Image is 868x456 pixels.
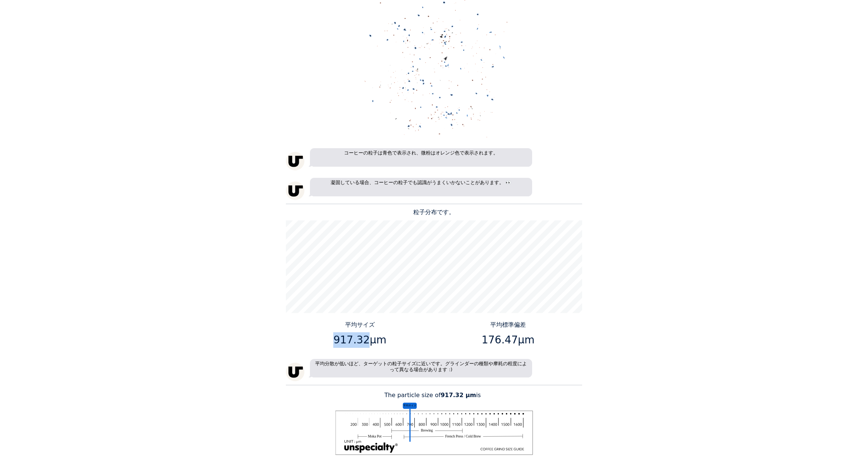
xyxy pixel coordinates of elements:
img: unspecialty-logo [286,363,304,381]
p: 176.47μm [437,332,580,348]
p: 平均標準偏差 [437,320,580,329]
p: 凝固している場合、コーヒーの粒子でも認識がうまくいかないことがあります。 👀 [310,178,532,196]
img: unspecialty-logo [286,152,304,170]
p: The particle size of is [286,391,582,400]
p: 917.32μm [289,332,431,348]
tspan: 平均サイズ [403,404,417,407]
b: 917.32 μm [441,392,476,399]
p: 平均分散が低いほど、ターゲットの粒子サイズに近いです。グラインダーの種類や摩耗の程度によって異なる場合があります :) [310,359,532,377]
p: 粒子分布です。 [286,208,582,217]
p: 平均サイズ [289,320,431,329]
img: unspecialty-logo [286,182,304,200]
p: コーヒーの粒子は青色で表示され、微粉はオレンジ色で表示されます。 [310,148,532,167]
